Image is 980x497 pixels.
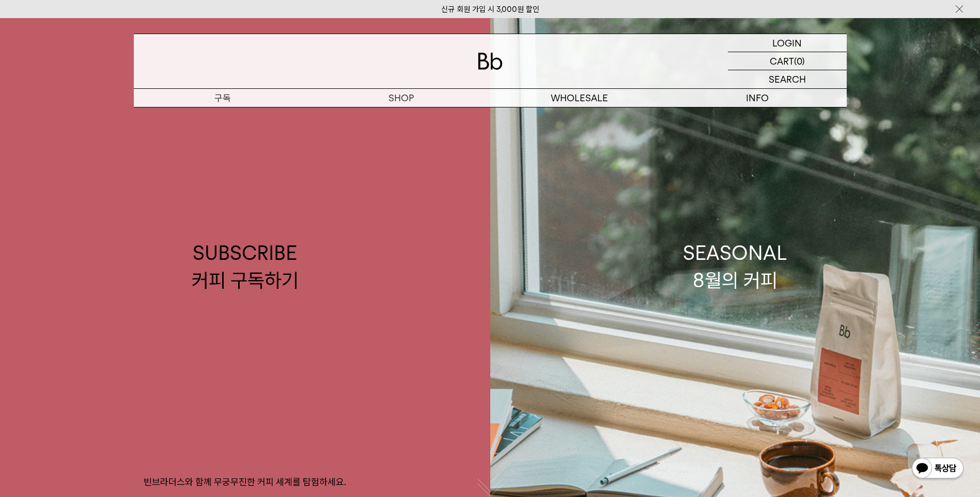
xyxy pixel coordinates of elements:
a: SHOP [312,89,490,107]
a: 신규 회원 가입 시 3,000원 할인 [441,5,539,14]
p: WHOLESALE [490,89,668,107]
img: 로고 [478,53,503,70]
p: CART [770,52,794,70]
a: CART (0) [728,52,847,70]
div: SEASONAL 8월의 커피 [683,239,787,294]
p: INFO [668,89,847,107]
a: 구독 [134,89,312,107]
img: 카카오톡 채널 1:1 채팅 버튼 [911,457,965,482]
p: SEARCH [769,70,806,88]
div: SUBSCRIBE 커피 구독하기 [192,239,299,294]
a: LOGIN [728,34,847,52]
p: LOGIN [772,34,802,52]
p: (0) [794,52,805,70]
